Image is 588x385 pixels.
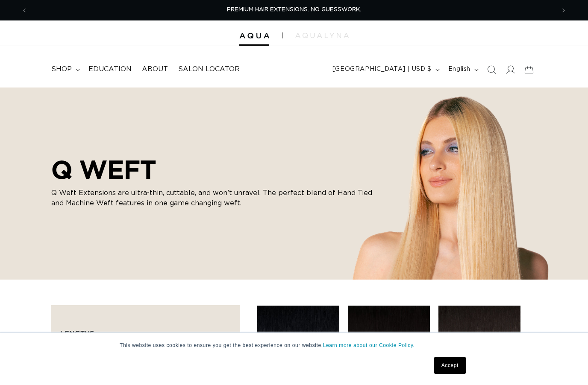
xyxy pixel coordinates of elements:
[295,33,349,38] img: aqualyna.com
[137,60,173,79] a: About
[51,65,72,74] span: shop
[173,60,245,79] a: Salon Locator
[46,60,83,79] summary: shop
[83,60,137,79] a: Education
[434,357,466,374] a: Accept
[15,2,34,18] button: Previous announcement
[227,7,361,12] span: PREMIUM HAIR EXTENSIONS. NO GUESSWORK.
[60,329,94,337] span: Lengths
[60,314,231,345] summary: Lengths (0 selected)
[142,65,168,74] span: About
[120,341,468,349] p: This website uses cookies to ensure you get the best experience on our website.
[239,33,269,39] img: Aqua Hair Extensions
[482,60,501,79] summary: Search
[178,65,240,74] span: Salon Locator
[448,65,470,74] span: English
[554,2,573,18] button: Next announcement
[327,61,443,78] button: [GEOGRAPHIC_DATA] | USD $
[51,188,376,208] p: Q Weft Extensions are ultra-thin, cuttable, and won’t unravel. The perfect blend of Hand Tied and...
[88,65,132,74] span: Education
[51,155,376,184] h2: Q WEFT
[323,342,415,348] a: Learn more about our Cookie Policy.
[332,65,432,74] span: [GEOGRAPHIC_DATA] | USD $
[443,61,482,78] button: English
